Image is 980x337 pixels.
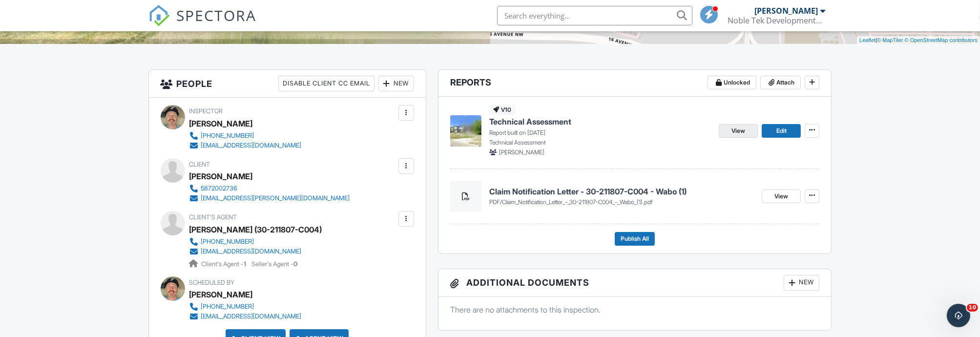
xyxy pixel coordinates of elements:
[755,6,818,16] div: [PERSON_NAME]
[201,313,302,320] div: [EMAIL_ADDRESS][DOMAIN_NAME]
[244,260,247,268] strong: 1
[189,184,350,193] a: 5872002736
[784,275,819,291] div: New
[202,260,248,268] span: Client's Agent -
[201,303,254,311] div: [PHONE_NUMBER]
[189,287,253,302] div: [PERSON_NAME]
[497,6,692,25] input: Search everything...
[438,269,832,297] h3: Additional Documents
[189,302,302,312] a: [PHONE_NUMBER]
[201,132,254,140] div: [PHONE_NUMBER]
[189,312,302,321] a: [EMAIL_ADDRESS][DOMAIN_NAME]
[877,37,903,43] a: © MapTiler
[728,16,826,25] div: Noble Tek Developments Ltd.
[278,76,375,91] div: Disable Client CC Email
[201,142,302,149] div: [EMAIL_ADDRESS][DOMAIN_NAME]
[189,141,302,150] a: [EMAIL_ADDRESS][DOMAIN_NAME]
[201,185,238,192] div: 5872002736
[149,70,426,98] h3: People
[857,36,980,44] div: |
[148,5,170,26] img: The Best Home Inspection Software - Spectora
[189,222,322,237] a: [PERSON_NAME] (30-211807-C004)
[450,304,820,315] p: There are no attachments to this inspection.
[148,13,257,34] a: SPECTORA
[189,107,223,115] span: Inspector
[189,116,253,131] div: [PERSON_NAME]
[177,5,257,25] span: SPECTORA
[189,161,210,168] span: Client
[189,213,237,221] span: Client's Agent
[189,247,314,256] a: [EMAIL_ADDRESS][DOMAIN_NAME]
[947,304,970,327] iframe: Intercom live chat
[189,131,302,141] a: [PHONE_NUMBER]
[905,37,978,43] a: © OpenStreetMap contributors
[252,260,298,268] span: Seller's Agent -
[189,237,314,247] a: [PHONE_NUMBER]
[378,76,414,91] div: New
[201,194,350,202] div: [EMAIL_ADDRESS][PERSON_NAME][DOMAIN_NAME]
[189,193,350,203] a: [EMAIL_ADDRESS][PERSON_NAME][DOMAIN_NAME]
[201,248,302,255] div: [EMAIL_ADDRESS][DOMAIN_NAME]
[967,304,978,312] span: 10
[859,37,876,43] a: Leaflet
[294,260,298,268] strong: 0
[189,279,235,286] span: Scheduled By
[201,238,254,246] div: [PHONE_NUMBER]
[189,169,253,184] div: [PERSON_NAME]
